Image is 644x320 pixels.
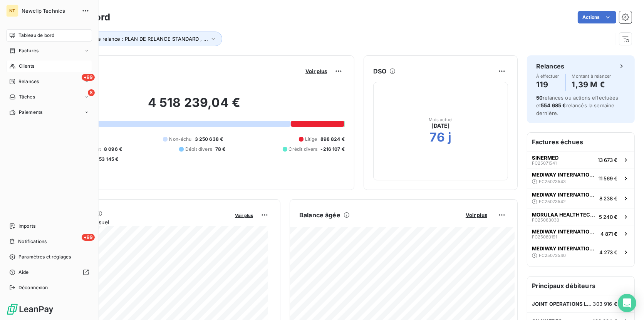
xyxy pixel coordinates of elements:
span: 5 240 € [599,214,617,220]
span: Débit divers [185,146,212,153]
span: MEDIWAY INTERNATIONAL SP. Z.O.O. [532,172,595,178]
button: MEDIWAY INTERNATIONAL SP. Z.O.O.FC250735428 238 € [527,188,634,208]
span: 898 824 € [320,136,345,143]
button: MEDIWAY INTERNATIONAL SP. Z.O.O.FC250735404 273 € [527,242,634,262]
span: Newclip Technics [22,8,77,14]
h6: DSO [373,67,386,76]
span: Notifications [18,238,47,245]
span: Imports [18,223,35,230]
button: MEDIWAY INTERNATIONAL SP. Z.O.O.FC2507354311 569 € [527,168,634,188]
button: Voir plus [463,212,490,218]
span: 8 096 € [104,146,122,153]
a: Aide [6,266,92,278]
span: 8 [88,89,95,96]
span: Voir plus [235,213,253,218]
span: Litige [305,136,317,143]
h6: Balance âgée [299,210,340,220]
span: Paiements [19,109,42,116]
span: Tableau de bord [18,32,54,39]
span: FC25073543 [539,179,566,184]
span: JOINT OPERATIONS LTD [532,301,593,307]
span: Déconnexion [18,284,48,291]
h6: Factures échues [527,133,634,151]
h2: 76 [429,130,445,145]
button: MORULAA HEALTHTECH PRIVATE LIMITEDFC250630305 240 € [527,208,634,225]
span: Tâches [19,93,35,100]
span: +99 [82,74,95,81]
span: relances ou actions effectuées et relancés la semaine dernière. [536,95,619,116]
span: Chiffre d'affaires mensuel [44,218,230,226]
button: Voir plus [233,212,255,218]
span: 4 871 € [600,231,617,237]
span: FC25080191 [532,235,557,239]
span: 78 € [215,146,226,153]
span: Montant à relancer [572,74,611,78]
span: FC25073540 [539,253,566,258]
span: MORULAA HEALTHTECH PRIVATE LIMITED [532,212,596,218]
span: FC25063030 [532,218,559,222]
button: Voir plus [303,68,329,75]
span: Clients [19,63,34,70]
span: Paramètres et réglages [18,253,71,260]
img: Logo LeanPay [6,303,54,315]
span: 50 [536,95,543,101]
span: +99 [82,234,95,241]
span: -216 107 € [321,146,345,153]
h6: Principaux débiteurs [527,277,634,295]
span: Non-échu [169,136,191,143]
button: Actions [578,11,616,23]
span: FC25073542 [539,199,566,204]
span: Factures [19,47,39,54]
button: MEDIWAY INTERNATIONAL SP. Z.O.O.FC250801914 871 € [527,225,634,242]
h2: 4 518 239,04 € [44,95,345,118]
span: Mois actuel [429,117,453,122]
span: 303 916 € [593,301,617,307]
span: SINERMED [532,155,558,161]
button: Plan de relance : PLAN DE RELANCE STANDARD , ... [72,32,222,46]
div: NT [6,5,18,17]
span: À effectuer [536,74,559,78]
span: 554 685 € [541,102,566,108]
h6: Relances [536,62,564,71]
span: 8 238 € [599,195,617,202]
span: MEDIWAY INTERNATIONAL SP. Z.O.O. [532,192,596,198]
span: Voir plus [305,68,327,74]
div: Open Intercom Messenger [618,294,636,312]
span: 13 673 € [598,157,617,163]
h4: 119 [536,78,559,91]
span: MEDIWAY INTERNATIONAL SP. Z.O.O. [532,228,597,235]
span: Plan de relance : PLAN DE RELANCE STANDARD , ... [83,36,208,42]
span: Relances [18,78,39,85]
span: 4 273 € [599,249,617,255]
span: Crédit divers [289,146,318,153]
span: 11 569 € [599,175,617,182]
span: FC25071541 [532,161,557,165]
span: -53 145 € [97,156,118,163]
span: [DATE] [432,122,450,130]
span: MEDIWAY INTERNATIONAL SP. Z.O.O. [532,245,596,252]
span: Voir plus [466,212,487,218]
button: SINERMEDFC2507154113 673 € [527,151,634,168]
h2: j [448,130,452,145]
span: 3 250 638 € [195,136,223,143]
span: Aide [18,269,29,276]
h4: 1,39 M € [572,78,611,91]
